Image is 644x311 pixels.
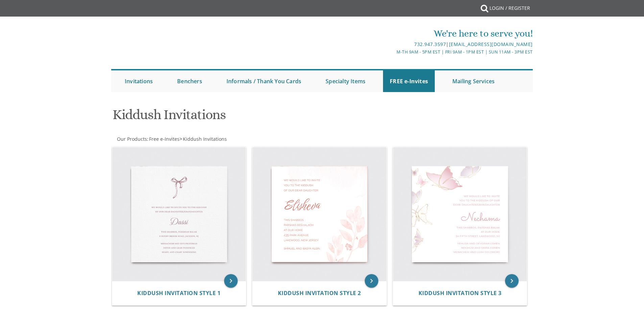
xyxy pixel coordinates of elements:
[182,136,227,142] a: Kiddush Invitations
[383,70,435,92] a: FREE e-Invites
[319,70,372,92] a: Specialty Items
[419,290,502,296] a: Kiddush Invitation Style 3
[419,289,502,297] span: Kiddush Invitation Style 3
[252,40,533,48] div: |
[505,274,519,288] a: keyboard_arrow_right
[253,147,386,281] img: Kiddush Invitation Style 2
[148,136,180,142] a: Free e-Invites
[113,107,388,127] h1: Kiddush Invitations
[180,136,227,142] span: >
[149,136,180,142] span: Free e-Invites
[137,290,220,296] a: Kiddush Invitation Style 1
[137,289,220,297] span: Kiddush Invitation Style 1
[112,147,246,281] img: Kiddush Invitation Style 1
[446,70,501,92] a: Mailing Services
[365,274,378,288] a: keyboard_arrow_right
[252,27,533,40] div: We're here to serve you!
[183,136,227,142] span: Kiddush Invitations
[118,70,160,92] a: Invitations
[278,290,361,296] a: Kiddush Invitation Style 2
[252,48,533,55] div: M-Th 9am - 5pm EST | Fri 9am - 1pm EST | Sun 11am - 3pm EST
[224,274,238,288] a: keyboard_arrow_right
[170,70,209,92] a: Benchers
[111,136,322,142] div: :
[116,136,147,142] a: Our Products
[278,289,361,297] span: Kiddush Invitation Style 2
[414,41,446,47] a: 732.947.3597
[393,147,527,281] img: Kiddush Invitation Style 3
[449,41,533,47] a: [EMAIL_ADDRESS][DOMAIN_NAME]
[220,70,308,92] a: Informals / Thank You Cards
